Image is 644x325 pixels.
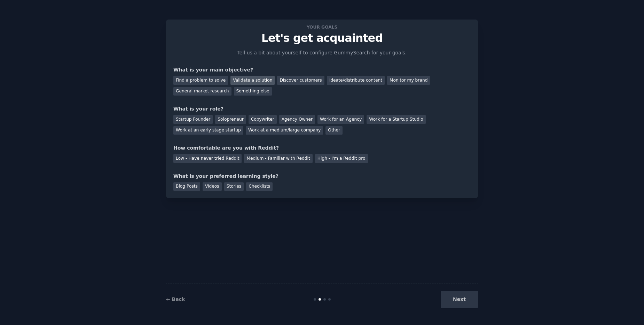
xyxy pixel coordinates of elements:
a: ← Back [166,296,185,302]
div: Ideate/distribute content [327,76,385,85]
div: Work for an Agency [317,115,364,124]
div: Agency Owner [279,115,315,124]
div: Work at a medium/large company [246,126,323,135]
div: How comfortable are you with Reddit? [173,144,471,152]
div: Checklists [246,182,273,191]
div: Low - Have never tried Reddit [173,154,242,163]
div: Other [325,126,343,135]
div: Something else [234,87,272,96]
p: Tell us a bit about yourself to configure GummySearch for your goals. [234,49,410,56]
span: Your goals [305,23,339,31]
div: What is your role? [173,105,471,113]
div: Startup Founder [173,115,213,124]
div: Medium - Familiar with Reddit [244,154,312,163]
div: What is your main objective? [173,66,471,74]
div: Find a problem to solve [173,76,228,85]
p: Let's get acquainted [173,32,471,44]
div: Monitor my brand [387,76,430,85]
div: Validate a solution [230,76,275,85]
div: High - I'm a Reddit pro [315,154,368,163]
div: What is your preferred learning style? [173,173,471,180]
div: Videos [203,182,222,191]
div: Work at an early stage startup [173,126,243,135]
div: Discover customers [277,76,324,85]
div: Work for a Startup Studio [367,115,425,124]
div: Solopreneur [215,115,246,124]
div: Copywriter [249,115,277,124]
div: Blog Posts [173,182,200,191]
div: Stories [224,182,244,191]
div: General market research [173,87,231,96]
